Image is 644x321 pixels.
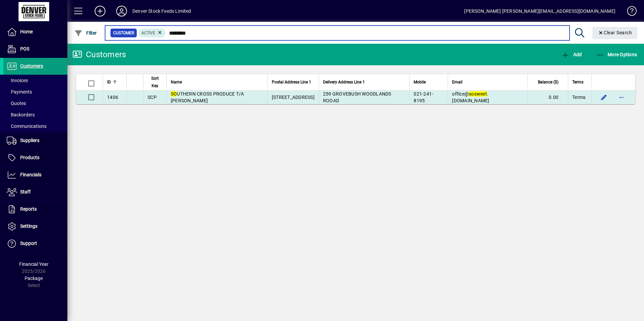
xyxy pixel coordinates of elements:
[474,91,487,97] em: sweet
[572,78,583,86] span: Terms
[452,78,462,86] span: Email
[111,5,132,17] button: Profile
[7,112,35,117] span: Backorders
[7,78,28,83] span: Invoices
[107,95,118,100] span: 1406
[561,52,582,57] span: Add
[171,78,263,86] div: Name
[74,30,97,36] span: Filter
[19,261,49,267] span: Financial Year
[89,5,111,17] button: Add
[3,132,67,149] a: Suppliers
[532,78,565,86] div: Balance ($)
[572,94,585,101] span: Terms
[3,120,67,132] a: Communications
[20,223,37,229] span: Settings
[3,201,67,218] a: Reports
[3,98,67,109] a: Quotes
[20,29,33,34] span: Home
[3,167,67,183] a: Financials
[598,30,632,35] span: Clear Search
[414,78,444,86] div: Mobile
[141,31,155,35] span: Active
[469,91,474,97] em: so
[3,75,67,86] a: Invoices
[3,218,67,235] a: Settings
[3,149,67,166] a: Products
[616,92,627,103] button: More options
[414,91,433,103] span: 021-241-8195
[171,78,182,86] span: Name
[452,78,523,86] div: Email
[7,89,32,95] span: Payments
[148,75,162,90] span: Sort Key
[527,91,568,104] td: 0.00
[3,24,67,40] a: Home
[592,27,638,39] button: Clear
[414,78,426,86] span: Mobile
[7,123,46,129] span: Communications
[171,91,177,97] em: SO
[3,235,67,252] a: Support
[20,241,37,246] span: Support
[20,172,41,177] span: Financials
[594,48,639,61] button: More Options
[452,91,489,103] span: office@ .[DOMAIN_NAME]
[464,6,615,16] div: [PERSON_NAME] [PERSON_NAME][EMAIL_ADDRESS][DOMAIN_NAME]
[20,155,39,160] span: Products
[20,63,43,69] span: Customers
[20,206,37,212] span: Reports
[20,46,29,51] span: POS
[139,29,166,37] mat-chip: Activation Status: Active
[560,48,583,61] button: Add
[171,91,244,103] span: UTHERN CROSS PRODUCE T/A [PERSON_NAME]
[323,78,365,86] span: Delivery Address Line 1
[107,78,122,86] div: ID
[107,78,111,86] span: ID
[20,138,39,143] span: Suppliers
[538,78,558,86] span: Balance ($)
[3,41,67,58] a: POS
[272,78,311,86] span: Postal Address Line 1
[73,27,99,39] button: Filter
[596,52,637,57] span: More Options
[25,276,43,281] span: Package
[272,95,315,100] span: [STREET_ADDRESS]
[3,109,67,120] a: Backorders
[148,95,157,100] span: SCP
[72,49,126,60] div: Customers
[622,1,636,23] a: Knowledge Base
[323,91,391,103] span: 259 GROVEBUSH WOODLANDS ROOAD
[132,6,191,16] div: Denver Stock Feeds Limited
[7,101,26,106] span: Quotes
[3,184,67,201] a: Staff
[20,189,31,194] span: Staff
[599,92,609,103] button: Edit
[3,86,67,98] a: Payments
[113,30,134,36] span: Customer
